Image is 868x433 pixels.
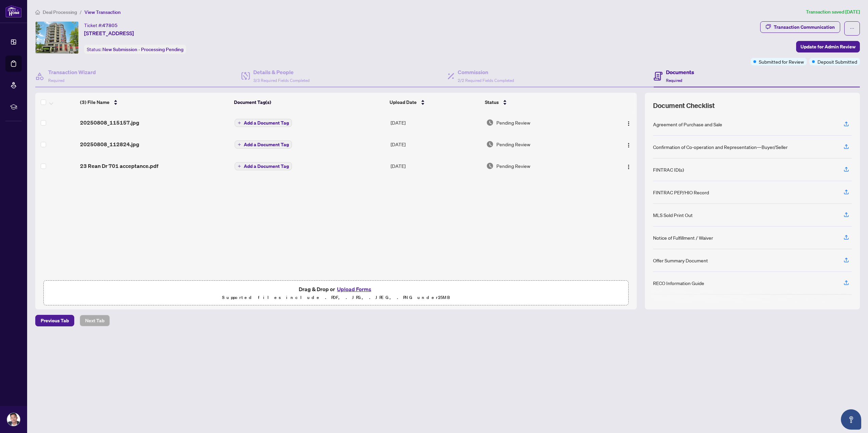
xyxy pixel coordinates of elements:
[653,234,713,241] div: Notice of Fulfillment / Waiver
[760,21,840,33] button: Transaction Communication
[80,315,110,326] button: Next Tab
[238,121,241,125] span: plus
[235,162,292,171] button: Add a Document Tag
[390,99,417,106] span: Upload Date
[626,143,631,148] img: Logo
[84,9,121,15] span: View Transaction
[774,22,835,33] div: Transaction Communication
[80,99,110,106] span: (3) File Name
[626,121,631,126] img: Logo
[496,119,530,126] span: Pending Review
[80,140,139,148] span: 20250808_112824.jpg
[387,93,482,112] th: Upload Date
[48,78,64,83] span: Required
[653,257,708,264] div: Offer Summary Document
[653,121,722,128] div: Agreement of Purchase and Sale
[84,45,186,54] div: Status:
[388,133,484,155] td: [DATE]
[626,164,631,170] img: Logo
[841,409,861,430] button: Open asap
[244,164,289,169] span: Add a Document Tag
[496,162,530,170] span: Pending Review
[35,315,74,326] button: Previous Tab
[35,10,40,15] span: home
[653,189,709,196] div: FINTRAC PEP/HIO Record
[801,41,855,52] span: Update for Admin Review
[335,285,373,294] button: Upload Forms
[623,139,634,150] button: Logo
[486,140,494,148] img: Document Status
[102,46,183,52] span: New Submission - Processing Pending
[231,93,387,112] th: Document Tag(s)
[235,162,292,170] button: Add a Document Tag
[299,285,373,294] span: Drag & Drop or
[253,68,310,76] h4: Details & People
[653,166,684,173] div: FINTRAC ID(s)
[84,21,118,29] div: Ticket #:
[458,68,514,76] h4: Commission
[623,160,634,171] button: Logo
[653,143,788,151] div: Confirmation of Co-operation and Representation—Buyer/Seller
[796,41,860,52] button: Update for Admin Review
[235,140,292,149] button: Add a Document Tag
[80,162,158,170] span: 23 Rean Dr 701 acceptance.pdf
[458,78,514,83] span: 2/2 Required Fields Completed
[759,58,804,65] span: Submitted for Review
[666,68,694,76] h4: Documents
[850,26,854,31] span: ellipsis
[44,281,628,306] span: Drag & Drop orUpload FormsSupported files include .PDF, .JPG, .JPEG, .PNG under25MB
[486,162,494,170] img: Document Status
[653,101,715,110] span: Document Checklist
[238,143,241,146] span: plus
[235,118,292,127] button: Add a Document Tag
[486,119,494,126] img: Document Status
[102,22,118,28] span: 47805
[48,294,624,302] p: Supported files include .PDF, .JPG, .JPEG, .PNG under 25 MB
[666,78,682,83] span: Required
[7,413,20,426] img: Profile Icon
[36,22,78,53] img: IMG-C12211215_1.jpg
[41,315,69,326] span: Previous Tab
[482,93,601,112] th: Status
[244,121,289,125] span: Add a Document Tag
[253,78,310,83] span: 3/3 Required Fields Completed
[817,58,857,65] span: Deposit Submitted
[80,8,82,16] li: /
[77,93,231,112] th: (3) File Name
[5,5,22,18] img: logo
[84,29,134,37] span: [STREET_ADDRESS]
[43,9,77,15] span: Deal Processing
[388,112,484,133] td: [DATE]
[653,279,704,287] div: RECO Information Guide
[653,211,693,219] div: MLS Sold Print Out
[485,99,499,106] span: Status
[244,142,289,147] span: Add a Document Tag
[235,119,292,127] button: Add a Document Tag
[238,165,241,168] span: plus
[48,68,96,76] h4: Transaction Wizard
[496,140,530,148] span: Pending Review
[80,118,139,127] span: 20250808_115157.jpg
[623,117,634,128] button: Logo
[806,8,860,16] article: Transaction saved [DATE]
[388,155,484,177] td: [DATE]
